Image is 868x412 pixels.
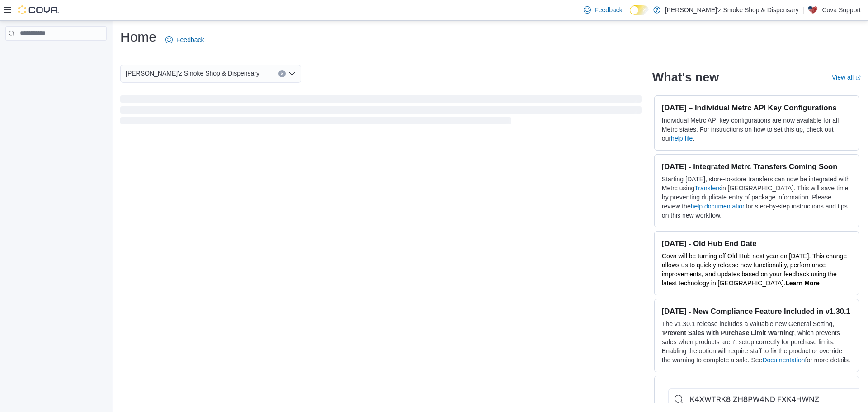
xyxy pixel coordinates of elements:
[762,356,805,364] a: Documentation
[288,70,296,77] button: Open list of options
[662,175,851,220] p: Starting [DATE], store-to-store transfers can now be integrated with Metrc using in [GEOGRAPHIC_D...
[822,5,861,15] p: Cova Support
[278,70,286,77] button: Clear input
[5,43,107,64] nav: Complex example
[855,75,861,81] svg: External link
[126,68,259,79] span: [PERSON_NAME]'z Smoke Shop & Dispensary
[691,203,746,210] a: help documentation
[665,5,799,15] p: [PERSON_NAME]'z Smoke Shop & Dispensary
[662,239,851,248] h3: [DATE] - Old Hub End Date
[662,319,851,365] p: The v1.30.1 release includes a valuable new General Setting, ' ', which prevents sales when produ...
[176,35,204,44] span: Feedback
[630,15,630,15] span: Dark Mode
[162,31,208,49] a: Feedback
[630,5,649,15] input: Dark Mode
[663,329,793,336] strong: Prevent Sales with Purchase Limit Warning
[594,5,622,14] span: Feedback
[671,135,693,142] a: help file
[802,5,804,15] p: |
[120,97,642,126] span: Loading
[18,5,59,14] img: Cova
[694,185,721,192] a: Transfers
[662,162,851,171] h3: [DATE] - Integrated Metrc Transfers Coming Soon
[807,5,818,15] div: Cova Support
[832,74,861,81] a: View allExternal link
[662,252,847,287] span: Cova will be turning off Old Hub next year on [DATE]. This change allows us to quickly release ne...
[785,279,819,287] a: Learn More
[662,307,851,316] h3: [DATE] - New Compliance Feature Included in v1.30.1
[580,1,626,19] a: Feedback
[662,116,851,143] p: Individual Metrc API key configurations are now available for all Metrc states. For instructions ...
[120,28,156,46] h1: Home
[662,103,851,112] h3: [DATE] – Individual Metrc API Key Configurations
[652,70,719,85] h2: What's new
